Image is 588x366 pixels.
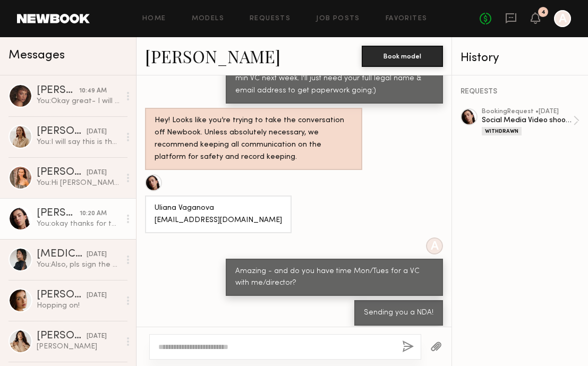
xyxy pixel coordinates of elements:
[250,15,291,22] a: Requests
[541,10,546,15] div: 4
[37,208,80,219] div: [PERSON_NAME]
[79,86,107,96] div: 10:49 AM
[87,127,107,137] div: [DATE]
[87,168,107,178] div: [DATE]
[482,108,580,135] a: bookingRequest •[DATE]Social Media Video shoot 10/9Withdrawn
[80,209,107,219] div: 10:20 AM
[37,86,79,96] div: [PERSON_NAME]
[316,15,360,22] a: Job Posts
[37,290,87,301] div: [PERSON_NAME]
[87,291,107,301] div: [DATE]
[235,266,433,290] div: Amazing - and do you have time Mon/Tues for a VC with me/director?
[364,307,433,319] div: Sending you a NDA!
[482,108,573,115] div: booking Request • [DATE]
[37,137,120,147] div: You: I will say this is the first shoot of more to come - so if it's worth it to start working wi...
[155,115,353,164] div: Hey! Looks like you’re trying to take the conversation off Newbook. Unless absolutely necessary, ...
[461,88,580,96] div: REQUESTS
[482,127,522,135] div: Withdrawn
[37,219,120,229] div: You: okay thanks for the call & appreciate trying to make it work. We'll def reach out for the ne...
[37,260,120,270] div: You: Also, pls sign the NDA when you can!
[362,51,443,60] a: Book model
[87,331,107,342] div: [DATE]
[8,49,65,62] span: Messages
[37,167,87,178] div: [PERSON_NAME]
[482,115,573,125] div: Social Media Video shoot 10/9
[87,250,107,260] div: [DATE]
[145,45,280,67] a: [PERSON_NAME]
[37,301,120,311] div: Hopping on!
[386,15,428,22] a: Favorites
[362,46,443,67] button: Book model
[155,202,282,227] div: Uliana Vaganova [EMAIL_ADDRESS][DOMAIN_NAME]
[37,178,120,188] div: You: Hi [PERSON_NAME]- Hope you're well! I have another shoot coming up for a beauty brand on 10/...
[192,15,224,22] a: Models
[142,15,166,22] a: Home
[37,126,87,137] div: [PERSON_NAME]
[461,52,580,64] div: History
[37,331,87,342] div: [PERSON_NAME]
[554,10,571,27] a: A
[37,249,87,260] div: [MEDICAL_DATA][PERSON_NAME]
[37,96,120,106] div: You: Okay great- I will get the paperwork over, the hours will be 11am-1pm on 10/14 in [GEOGRAPHI...
[37,342,120,352] div: [PERSON_NAME]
